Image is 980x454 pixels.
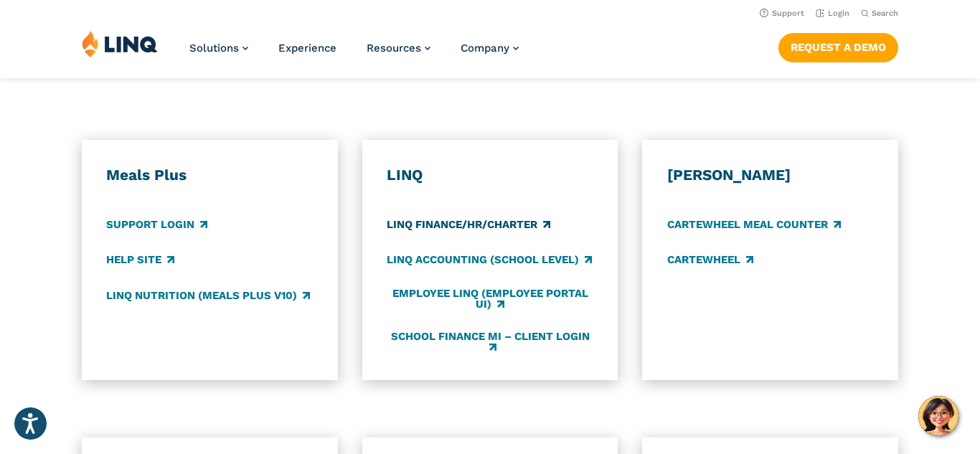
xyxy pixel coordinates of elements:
[861,8,898,19] button: Open Search Bar
[760,9,804,18] a: Support
[461,42,519,55] a: Company
[667,252,753,268] a: CARTEWHEEL
[106,166,313,185] h3: Meals Plus
[778,30,898,62] nav: Button Navigation
[778,33,898,62] a: Request a Demo
[918,396,958,436] button: Hello, have a question? Let’s chat.
[189,42,239,55] span: Solutions
[278,42,336,55] a: Experience
[816,9,849,18] a: Login
[387,331,593,354] a: School Finance MI – Client Login
[106,252,174,268] a: Help Site
[667,166,874,185] h3: [PERSON_NAME]
[106,217,207,233] a: Support Login
[367,42,430,55] a: Resources
[387,288,593,311] a: Employee LINQ (Employee Portal UI)
[387,166,593,185] h3: LINQ
[82,30,158,57] img: LINQ | K‑12 Software
[872,9,898,18] span: Search
[461,42,509,55] span: Company
[667,217,841,233] a: CARTEWHEEL Meal Counter
[106,288,310,303] a: LINQ Nutrition (Meals Plus v10)
[387,252,592,268] a: LINQ Accounting (school level)
[367,42,421,55] span: Resources
[189,30,519,77] nav: Primary Navigation
[189,42,248,55] a: Solutions
[387,217,550,233] a: LINQ Finance/HR/Charter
